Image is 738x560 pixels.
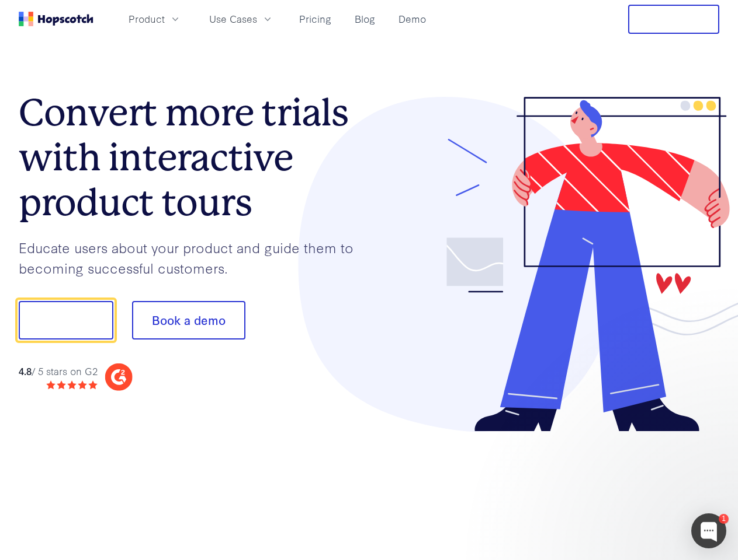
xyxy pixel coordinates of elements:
div: 1 [719,514,729,524]
button: Free Trial [628,5,719,34]
a: Home [19,12,93,26]
button: Use Cases [202,9,280,29]
a: Pricing [294,9,336,29]
a: Blog [350,9,380,29]
strong: 4.8 [19,364,32,377]
p: Educate users about your product and guide them to becoming successful customers. [19,237,369,278]
button: Show me! [19,301,113,339]
span: Use Cases [209,12,257,26]
button: Book a demo [132,301,245,339]
button: Product [122,9,188,29]
a: Demo [394,9,431,29]
div: / 5 stars on G2 [19,364,98,379]
h1: Convert more trials with interactive product tours [19,90,369,225]
span: Product [129,12,165,26]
